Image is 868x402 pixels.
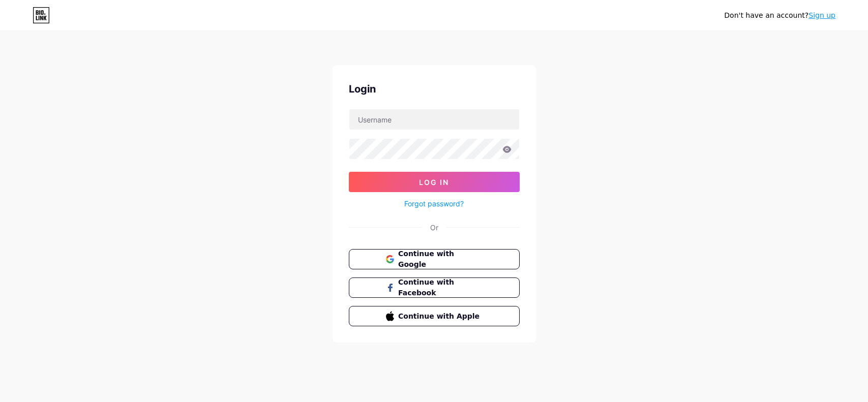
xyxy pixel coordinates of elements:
button: Log In [349,172,520,192]
span: Log In [419,178,449,187]
span: Continue with Google [398,249,482,270]
a: Forgot password? [404,198,464,209]
div: Don't have an account? [724,10,835,21]
span: Continue with Facebook [398,277,482,298]
input: Username [349,109,519,130]
a: Sign up [809,11,835,19]
button: Continue with Facebook [349,277,520,298]
div: Login [349,81,520,97]
div: Or [430,222,438,233]
span: Continue with Apple [398,311,482,322]
button: Continue with Google [349,249,520,269]
button: Continue with Apple [349,306,520,326]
